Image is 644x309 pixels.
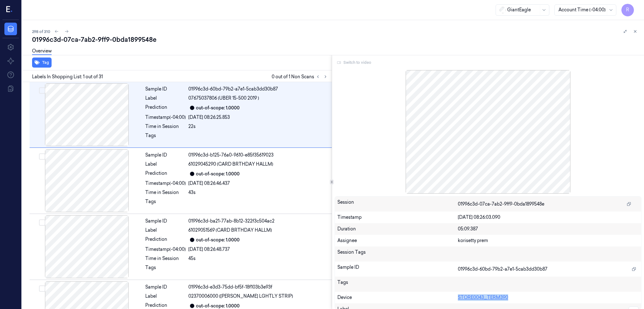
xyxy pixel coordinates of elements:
[337,237,458,244] div: Assignee
[145,189,186,196] div: Time in Session
[188,246,328,253] div: [DATE] 08:26:48.737
[145,104,186,112] div: Prediction
[188,123,328,130] div: 22s
[39,87,45,94] button: Select row
[337,226,458,232] div: Duration
[188,293,293,300] span: 02370006000 ([PERSON_NAME] LGHTLY STRIP)
[188,189,328,196] div: 43s
[145,236,186,244] div: Prediction
[145,264,186,274] div: Tags
[188,255,328,262] div: 45s
[188,218,328,224] div: 01996c3d-ba21-77ab-8b12-322f3c504ac2
[145,86,186,92] div: Sample ID
[458,214,639,221] div: [DATE] 08:26:03.090
[145,152,186,158] div: Sample ID
[188,86,328,92] div: 01996c3d-60bd-79b2-a7e1-5cab3dd30b87
[188,227,272,234] span: 61029051569 (CARD BRTHDAY HALLM)
[458,237,639,244] div: korisetty prem
[188,152,328,158] div: 01996c3d-b125-76a0-9610-e85f35619023
[188,284,328,290] div: 01996c3d-e3d3-75dd-bf5f-18f103b3e93f
[337,294,458,301] div: Device
[145,132,186,142] div: Tags
[145,123,186,130] div: Time in Session
[145,255,186,262] div: Time in Session
[39,219,45,226] button: Select row
[145,170,186,178] div: Prediction
[337,249,458,259] div: Session Tags
[621,4,634,16] button: R
[145,227,186,234] div: Label
[39,285,45,292] button: Select row
[196,171,240,177] div: out-of-scope: 1.0000
[32,29,50,34] span: 298 of 310
[145,95,186,102] div: Label
[458,266,547,273] span: 01996c3d-60bd-79b2-a7e1-5cab3dd30b87
[188,180,328,187] div: [DATE] 08:26:46.437
[458,201,544,207] span: 01996c3d-07ca-7ab2-9ff9-0bda1899548e
[458,294,639,301] div: STORE0043_TERM390
[145,198,186,208] div: Tags
[188,95,259,102] span: 07675037806 (UBER 15-500 2019 )
[337,279,458,289] div: Tags
[458,226,639,232] div: 05:09.387
[32,35,639,44] div: 01996c3d-07ca-7ab2-9ff9-0bda1899548e
[145,114,186,121] div: Timestamp (-04:00)
[145,246,186,253] div: Timestamp (-04:00)
[196,105,240,111] div: out-of-scope: 1.0000
[145,293,186,300] div: Label
[188,161,273,168] span: 61029045290 (CARD BRTHDAY HALLM)
[39,153,45,160] button: Select row
[196,237,240,243] div: out-of-scope: 1.0000
[337,214,458,221] div: Timestamp
[32,74,103,80] span: Labels In Shopping List: 1 out of 31
[188,114,328,121] div: [DATE] 08:26:25.853
[32,58,52,68] button: Tag
[145,284,186,290] div: Sample ID
[145,218,186,224] div: Sample ID
[337,264,458,274] div: Sample ID
[145,161,186,168] div: Label
[145,180,186,187] div: Timestamp (-04:00)
[272,73,329,80] span: 0 out of 1 Non Scans
[337,199,458,209] div: Session
[32,48,52,55] a: Overview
